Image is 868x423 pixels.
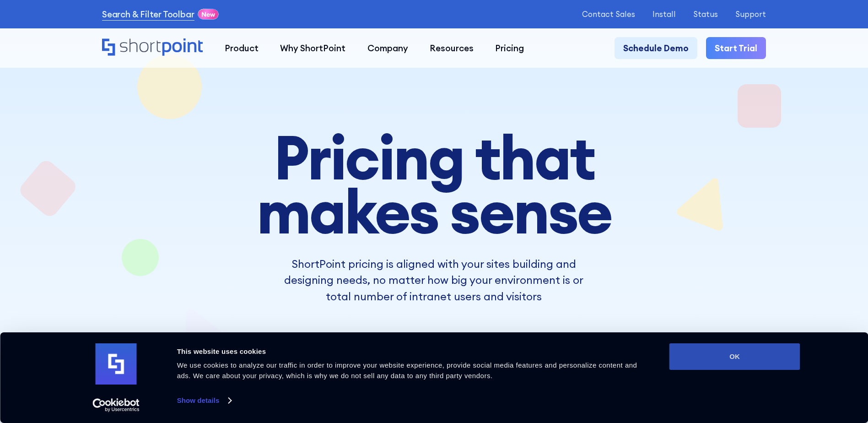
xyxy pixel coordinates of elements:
a: Search & Filter Toolbar [102,8,194,21]
p: ShortPoint pricing is aligned with your sites building and designing needs, no matter how big you... [271,256,597,305]
h1: Pricing that makes sense [190,130,678,239]
a: Why ShortPoint [270,37,356,59]
a: Resources [419,37,484,59]
button: OK [669,343,800,370]
div: Company [367,42,408,54]
a: Status [693,10,718,18]
a: Usercentrics Cookiebot - opens in a new window [76,398,156,412]
a: Company [356,37,419,59]
a: Product [214,37,269,59]
a: Contact Sales [582,10,635,18]
a: Support [735,10,766,18]
a: Start Trial [706,37,766,59]
span: We use cookies to analyze our traffic in order to improve your website experience, provide social... [177,361,637,380]
a: Install [652,10,676,18]
div: Product [225,42,259,54]
div: This website uses cookies [177,346,649,357]
a: Show details [177,394,231,407]
a: Pricing [485,37,535,59]
img: logo [96,343,137,385]
a: Home [102,38,203,57]
div: Why ShortPoint [280,42,345,54]
div: Resources [430,42,474,54]
div: Pricing [495,42,524,54]
a: Schedule Demo [615,37,697,59]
